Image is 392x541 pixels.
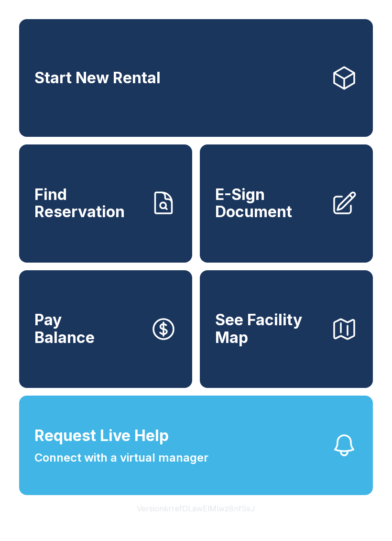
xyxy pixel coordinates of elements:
a: Start New Rental [19,19,373,137]
button: See Facility Map [200,270,373,388]
a: E-Sign Document [200,144,373,262]
span: Start New Rental [34,69,161,87]
a: Find Reservation [19,144,192,262]
button: Request Live HelpConnect with a virtual manager [19,396,373,495]
span: E-Sign Document [215,186,323,221]
span: Request Live Help [34,424,169,447]
span: Connect with a virtual manager [34,449,208,466]
span: See Facility Map [215,311,323,346]
button: VersionkrrefDLawElMlwz8nfSsJ [129,495,263,522]
span: Find Reservation [34,186,142,221]
span: Pay Balance [34,311,95,346]
button: PayBalance [19,270,192,388]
